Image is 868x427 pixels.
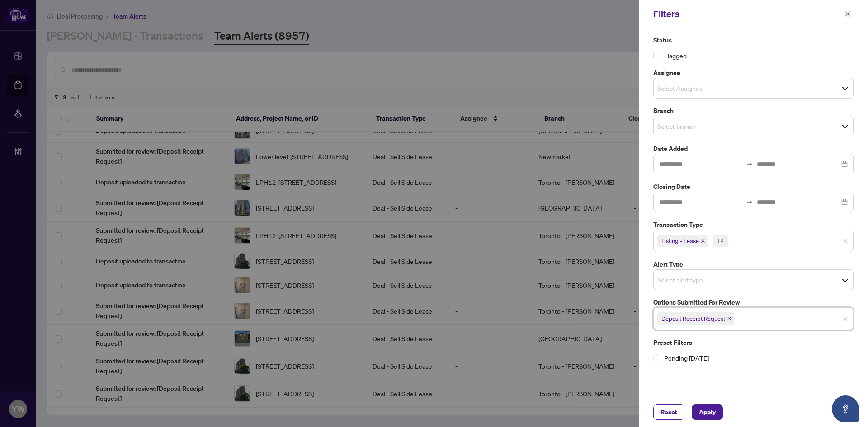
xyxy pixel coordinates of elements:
div: Filters [653,7,842,21]
span: swap-right [746,160,753,168]
span: to [746,160,753,168]
span: swap-right [746,198,753,206]
span: to [746,198,753,206]
label: Preset Filters [653,338,854,347]
label: Options Submitted for Review [653,297,854,307]
label: Date Added [653,144,854,154]
span: close [701,239,705,243]
div: +4 [717,236,724,245]
span: Pending [DATE] [660,353,712,363]
span: Deposit Receipt Request [657,312,734,325]
label: Closing Date [653,182,854,192]
label: Assignee [653,68,854,78]
span: Listing - Lease [661,236,699,245]
span: Reset [660,405,677,419]
span: Flagged [664,51,687,61]
span: close [844,11,851,17]
button: Open asap [832,395,859,422]
span: Deposit Receipt Request [661,314,725,323]
button: Reset [653,404,684,420]
label: Transaction Type [653,220,854,230]
span: close [727,316,731,321]
label: Alert Type [653,259,854,269]
span: close [843,316,848,322]
span: Apply [699,405,716,419]
span: close [843,239,848,244]
label: Branch [653,106,854,116]
span: Listing - Lease [657,235,708,247]
label: Status [653,35,854,45]
button: Apply [692,404,723,420]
